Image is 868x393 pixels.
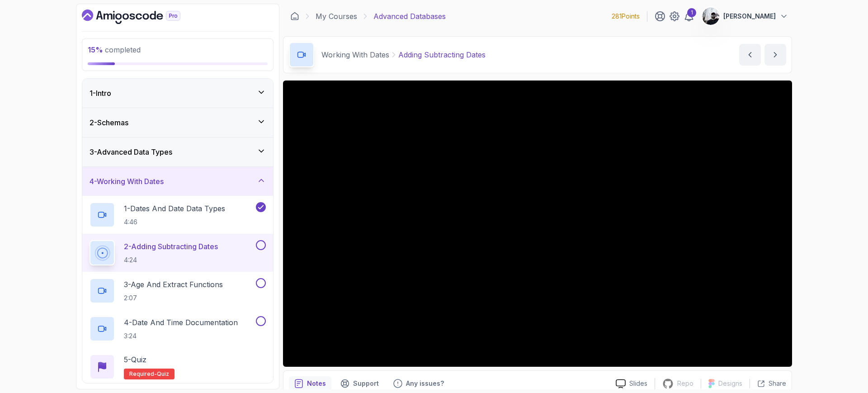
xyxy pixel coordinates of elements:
[124,203,225,214] p: 1 - Dates And Date Data Types
[289,376,331,391] button: notes button
[398,49,486,60] p: Adding Subtracting Dates
[316,11,357,22] a: My Courses
[90,240,266,265] button: 2-Adding Subtracting Dates4:24
[612,12,640,21] p: 281 Points
[90,354,266,379] button: 5-QuizRequired-quiz
[157,370,169,378] span: quiz
[124,354,146,365] p: 5 - Quiz
[629,379,647,388] p: Slides
[82,137,273,166] button: 3-Advanced Data Types
[124,317,238,328] p: 4 - Date and Time Documentation
[90,88,111,99] h3: 1 - Intro
[82,108,273,137] button: 2-Schemas
[124,279,223,290] p: 3 - Age And Extract Functions
[90,316,266,341] button: 4-Date and Time Documentation3:24
[290,12,299,21] a: Dashboard
[723,12,776,21] p: [PERSON_NAME]
[124,218,225,227] p: 4:46
[718,379,742,388] p: Designs
[124,256,218,265] p: 4:24
[335,376,384,391] button: Support button
[677,379,693,388] p: Repo
[388,376,449,391] button: Feedback button
[373,11,446,22] p: Advanced Databases
[88,45,103,54] span: 15 %
[353,379,379,388] p: Support
[90,117,128,128] h3: 2 - Schemas
[283,80,792,367] iframe: 3 - Adding Subtracting Dates
[124,294,223,303] p: 2:07
[124,241,218,252] p: 2 - Adding Subtracting Dates
[82,167,273,196] button: 4-Working With Dates
[769,379,786,388] p: Share
[750,379,786,388] button: Share
[764,44,786,66] button: next content
[90,202,266,227] button: 1-Dates And Date Data Types4:46
[321,49,389,60] p: Working With Dates
[129,370,157,378] span: Required-
[307,379,326,388] p: Notes
[687,8,696,17] div: 1
[702,8,719,25] img: user profile image
[90,176,164,187] h3: 4 - Working With Dates
[90,278,266,303] button: 3-Age And Extract Functions2:07
[90,147,172,157] h3: 3 - Advanced Data Types
[684,11,694,22] a: 1
[406,379,444,388] p: Any issues?
[88,45,141,54] span: completed
[124,331,238,341] p: 3:24
[82,9,201,24] a: Dashboard
[702,7,788,25] button: user profile image[PERSON_NAME]
[609,379,655,388] a: Slides
[82,79,273,108] button: 1-Intro
[739,44,761,66] button: previous content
